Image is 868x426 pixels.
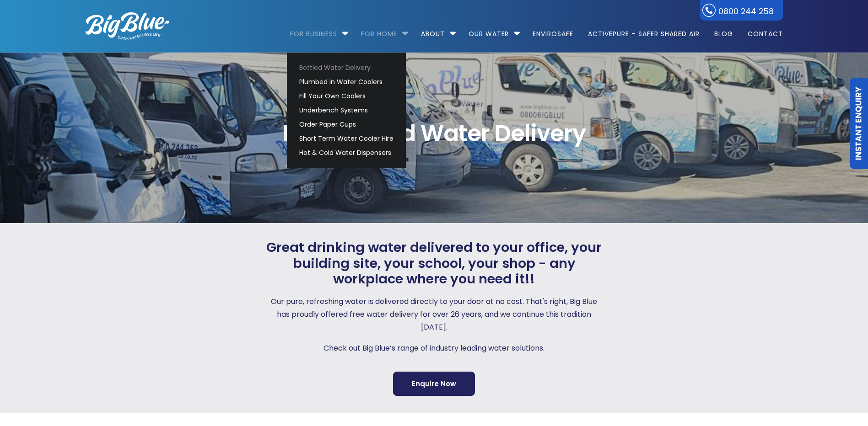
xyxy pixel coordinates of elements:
[295,117,398,132] a: Order Paper Cups
[264,240,604,287] span: Great drinking water delivered to your office, your building site, your school, your shop - any w...
[264,342,604,355] p: Check out Big Blue’s range of industry leading water solutions.
[295,75,398,89] a: Plumbed in Water Coolers
[393,372,475,396] a: Enquire Now
[295,89,398,103] a: Fill Your Own Coolers
[295,61,398,75] a: Bottled Water Delivery
[808,366,855,413] iframe: Chatbot
[295,146,398,160] a: Hot & Cold Water Dispensers
[850,78,868,169] a: Instant Enquiry
[295,103,398,117] a: Underbench Systems
[86,12,169,40] img: logo
[86,122,783,145] span: Free Bottled Water Delivery
[264,295,604,334] p: Our pure, refreshing water is delivered directly to your door at no cost. That's right, Big Blue ...
[295,132,398,146] a: Short Term Water Cooler Hire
